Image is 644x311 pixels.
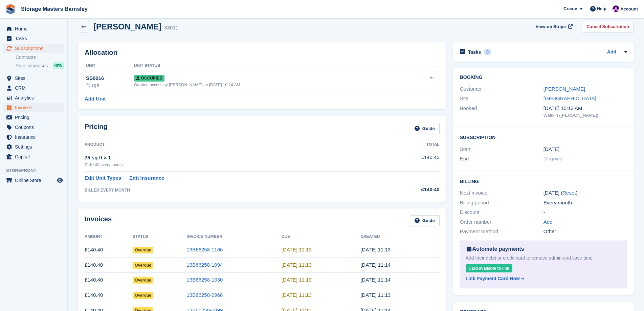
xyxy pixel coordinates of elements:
[282,262,312,268] time: 2025-07-09 10:13:21 UTC
[85,288,133,303] td: £140.40
[460,155,543,163] div: End
[543,208,627,216] div: -
[543,156,563,161] span: Ongoing
[86,82,134,88] div: 75 sq ft
[134,75,164,82] span: Occupied
[3,176,64,185] a: menu
[56,176,64,184] a: Preview store
[133,277,153,284] span: Overdue
[129,174,164,182] a: Edit Insurance
[85,95,106,103] a: Add Unit
[466,275,520,282] div: Link Payment Card Now
[3,103,64,112] a: menu
[468,49,481,55] h2: Tasks
[16,54,64,61] a: Contracts
[373,139,439,150] th: Total
[3,83,64,93] a: menu
[18,3,90,15] a: Storage Masters Barnsley
[373,150,439,171] td: £140.40
[620,6,638,13] span: Account
[460,95,543,103] div: Site
[410,123,440,134] a: Guide
[3,34,64,43] a: menu
[85,139,373,150] th: Product
[3,44,64,53] a: menu
[93,22,161,31] h2: [PERSON_NAME]
[282,247,312,252] time: 2025-08-09 10:13:21 UTC
[460,228,543,236] div: Payment method
[373,186,439,194] div: £140.40
[466,264,512,272] div: Card available to link
[85,258,133,273] td: £140.40
[85,231,133,242] th: Amount
[85,154,373,162] div: 75 sq ft × 1
[460,75,627,80] h2: Booking
[282,277,312,283] time: 2025-06-09 10:13:21 UTC
[543,199,627,207] div: Every month
[563,5,577,12] span: Create
[85,187,373,193] div: BILLED EVERY MONTH
[187,247,223,252] a: 13B66258-1166
[543,218,553,226] a: Add
[15,132,55,142] span: Insurance
[536,23,566,30] span: View on Stripe
[16,63,48,69] span: Price increases
[5,4,16,14] img: stora-icon-8386f47178a22dfd0bd8f6a31ec36ba5ce8667c1dd55bd0f319d3a0aa187defe.svg
[543,228,627,236] div: Other
[466,254,621,262] div: Add their debit or credit card to remove admin and save time.
[134,61,404,71] th: Unit Status
[360,247,391,252] time: 2025-08-08 10:13:30 UTC
[410,215,440,226] a: Guide
[562,190,576,196] a: Reset
[484,49,491,55] div: 0
[543,95,596,101] a: [GEOGRAPHIC_DATA]
[85,49,440,57] h2: Allocation
[187,277,223,283] a: 13B66258-1030
[134,82,404,88] div: Granted access by [PERSON_NAME] on [DATE] 10:14 AM
[85,272,133,288] td: £140.40
[360,292,391,298] time: 2025-05-08 10:13:55 UTC
[133,231,186,242] th: Status
[15,93,55,103] span: Analytics
[133,262,153,269] span: Overdue
[543,86,585,92] a: [PERSON_NAME]
[85,162,373,168] div: £140.40 every month
[460,189,543,197] div: Next invoice
[85,215,112,226] h2: Invoices
[543,105,627,112] div: [DATE] 10:13 AM
[15,34,55,43] span: Tasks
[85,242,133,258] td: £140.40
[282,231,360,242] th: Due
[360,277,391,283] time: 2025-06-08 10:14:13 UTC
[543,189,627,197] div: [DATE] ( )
[466,275,619,282] a: Link Payment Card Now
[3,24,64,34] a: menu
[460,85,543,93] div: Customer
[85,61,134,71] th: Unit
[360,262,391,268] time: 2025-07-08 10:14:08 UTC
[15,176,55,185] span: Online Store
[15,113,55,122] span: Pricing
[187,262,223,268] a: 13B66258-1094
[543,112,627,119] div: Walk-in ([PERSON_NAME])
[3,123,64,132] a: menu
[597,5,606,12] span: Help
[85,174,121,182] a: Edit Unit Types
[460,178,627,184] h2: Billing
[543,146,559,153] time: 2024-02-08 00:00:00 UTC
[187,292,223,298] a: 13B66258-0968
[460,218,543,226] div: Order number
[15,83,55,93] span: CRM
[15,152,55,161] span: Capital
[466,245,621,253] div: Automate payments
[16,62,64,69] a: Price increases NEW
[15,123,55,132] span: Coupons
[460,105,543,119] div: Booked
[133,292,153,299] span: Overdue
[3,132,64,142] a: menu
[607,48,616,56] a: Add
[533,21,574,32] a: View on Stripe
[582,21,634,32] a: Cancel Subscription
[3,93,64,103] a: menu
[164,24,178,32] div: 33011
